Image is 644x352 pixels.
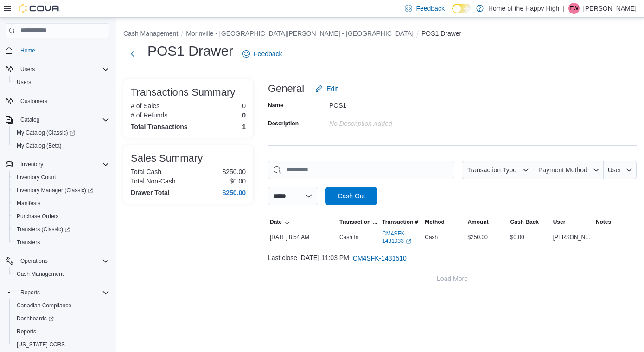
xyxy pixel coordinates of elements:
span: Customers [17,95,109,107]
h1: POS1 Drawer [147,42,233,60]
button: Transaction # [380,216,423,228]
button: Manifests [9,197,113,210]
span: Inventory Count [13,172,109,183]
button: Home [2,44,113,57]
button: Cash Out [325,187,377,205]
button: Reports [9,325,113,338]
span: Notes [596,218,611,226]
span: My Catalog (Beta) [17,142,62,150]
button: Operations [17,255,51,267]
span: Operations [17,255,109,267]
h4: 1 [242,123,246,130]
span: Reports [17,287,109,298]
a: My Catalog (Classic) [9,126,113,139]
span: Operations [20,257,48,265]
div: No Description added [329,116,453,127]
a: Canadian Compliance [13,300,75,311]
span: Amount [467,218,488,226]
a: Reports [13,326,40,337]
a: Manifests [13,198,44,209]
button: Users [2,63,113,76]
span: My Catalog (Beta) [13,140,109,151]
button: Date [268,216,338,228]
button: Inventory Count [9,171,113,184]
span: Transaction Type [339,218,378,226]
span: Users [20,65,35,73]
button: Inventory [17,159,47,170]
span: Cash [425,234,438,241]
span: Transfers (Classic) [13,224,109,235]
span: Feedback [416,4,444,13]
span: Transfers (Classic) [17,226,70,233]
span: Transaction Type [467,166,516,174]
h3: General [268,83,304,94]
a: Customers [17,96,51,107]
button: CM4SFK-1431510 [349,249,410,267]
button: Canadian Compliance [9,299,113,312]
a: Inventory Manager (Classic) [13,185,97,196]
button: Purchase Orders [9,210,113,223]
span: Customers [20,98,47,105]
button: Inventory [2,158,113,171]
span: Purchase Orders [17,213,59,220]
div: $0.00 [509,232,551,243]
button: Catalog [17,114,43,125]
span: Reports [13,326,109,337]
input: This is a search bar. As you type, the results lower in the page will automatically filter. [268,161,454,179]
span: Inventory [17,159,109,170]
span: Cash Back [510,218,539,226]
p: $0.00 [230,177,246,185]
button: Users [9,76,113,89]
button: Reports [17,287,44,298]
a: My Catalog (Classic) [13,127,79,138]
span: Method [425,218,445,226]
h6: Total Non-Cash [131,177,176,185]
span: Dashboards [17,315,54,322]
a: My Catalog (Beta) [13,140,65,151]
button: Morinville - [GEOGRAPHIC_DATA][PERSON_NAME] - [GEOGRAPHIC_DATA] [186,30,414,37]
a: CM4SFK-1431933External link [382,230,421,245]
button: Cash Back [509,216,551,228]
span: Canadian Compliance [17,302,71,309]
span: User [608,166,622,174]
a: [US_STATE] CCRS [13,339,69,350]
span: My Catalog (Classic) [13,127,109,138]
span: Manifests [13,198,109,209]
a: Inventory Manager (Classic) [9,184,113,197]
span: Users [17,78,31,86]
a: Dashboards [13,313,57,324]
a: Transfers (Classic) [13,224,74,235]
h6: Total Cash [131,168,161,176]
span: Catalog [20,116,39,124]
span: Canadian Compliance [13,300,109,311]
span: Transfers [13,237,109,248]
button: My Catalog (Beta) [9,139,113,152]
span: Cash Management [17,270,64,278]
span: Transfers [17,239,40,246]
a: Feedback [239,45,286,63]
span: EW [569,3,578,14]
span: Reports [20,289,40,296]
button: Load More [268,269,637,288]
span: Inventory Manager (Classic) [17,187,93,194]
h4: $250.00 [222,189,246,196]
a: Transfers (Classic) [9,223,113,236]
button: Customers [2,94,113,108]
button: Method [423,216,465,228]
button: User [551,216,594,228]
span: $250.00 [467,234,487,241]
h4: Total Transactions [131,123,188,130]
button: Next [123,45,142,63]
a: Home [17,45,39,56]
a: Inventory Count [13,172,60,183]
span: My Catalog (Classic) [17,129,75,137]
button: Edit [312,79,341,98]
span: [US_STATE] CCRS [17,341,65,348]
span: Load More [437,274,468,283]
button: Reports [2,286,113,299]
div: POS1 [329,98,453,109]
span: Reports [17,328,36,335]
p: 0 [242,102,246,110]
button: Cash Management [9,267,113,280]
